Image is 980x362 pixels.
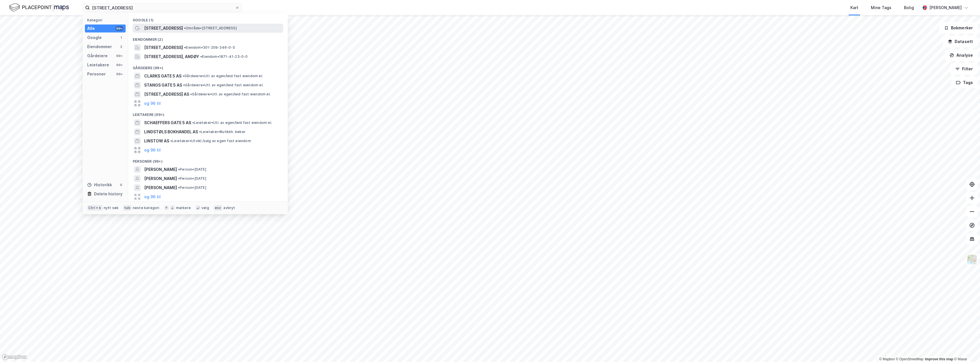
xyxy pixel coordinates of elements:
span: Område • [STREET_ADDRESS] [184,26,237,30]
button: Bokmerker [939,22,978,34]
div: Gårdeiere [87,52,108,59]
div: Bolig [904,4,914,11]
div: 99+ [115,63,123,67]
div: Personer (99+) [128,155,288,165]
a: Improve this map [925,357,953,361]
img: Z [967,254,977,265]
span: Eiendom • 1871-41-23-0-0 [200,54,248,59]
div: Eiendommer (2) [128,33,288,43]
div: avbryt [223,206,235,210]
button: Filter [950,63,978,75]
span: Gårdeiere • Utl. av egen/leid fast eiendom el. [190,92,271,97]
span: [STREET_ADDRESS] [144,44,183,51]
span: • [199,130,201,134]
a: OpenStreetMap [896,357,924,361]
span: • [178,176,180,181]
span: • [184,26,186,30]
div: Gårdeiere (99+) [128,61,288,71]
div: esc [214,205,222,211]
span: • [178,185,180,190]
span: • [183,83,185,87]
span: Person • [DATE] [178,176,206,181]
button: og 96 til [144,147,161,154]
span: • [178,167,180,171]
div: markere [176,206,191,210]
span: [STREET_ADDRESS] AS [144,91,189,98]
div: Leietakere (99+) [128,108,288,118]
div: 99+ [115,72,123,76]
span: [PERSON_NAME] [144,184,177,191]
span: Person • [DATE] [178,185,206,190]
span: Gårdeiere • Utl. av egen/leid fast eiendom el. [183,74,263,78]
span: LINDSTØLS BOKHANDEL AS [144,128,198,135]
div: tab [123,205,132,211]
a: Mapbox [879,357,895,361]
button: Datasett [943,36,978,47]
div: 2 [119,44,123,49]
div: nytt søk [104,206,119,210]
div: Google [87,34,102,41]
span: Leietaker • Utl. av egen/leid fast eiendom el. [192,120,272,125]
span: Gårdeiere • Utl. av egen/leid fast eiendom el. [183,83,264,87]
span: [STREET_ADDRESS] [144,25,183,32]
span: [STREET_ADDRESS], ANDØY [144,53,199,60]
span: Leietaker • Utvikl./salg av egen fast eiendom [170,139,251,143]
div: 99+ [115,26,123,31]
div: Eiendommer [87,43,112,50]
div: neste kategori [133,206,160,210]
span: Leietaker • Butikkh. bøker [199,130,246,134]
span: • [184,45,186,50]
img: logo.f888ab2527a4732fd821a326f86c7f29.svg [9,3,69,13]
div: Google (1) [128,13,288,24]
button: Analyse [945,50,978,61]
a: Mapbox homepage [2,354,27,360]
div: Ctrl + k [87,205,103,211]
div: 99+ [115,54,123,58]
span: Eiendom • 301-209-346-0-0 [184,45,235,50]
div: 0 [119,183,123,187]
div: Mine Tags [871,4,891,11]
span: • [170,139,172,143]
button: og 96 til [144,193,161,200]
button: og 96 til [144,100,161,107]
span: CLARKS GATE 5 AS [144,73,181,79]
div: Personer [87,71,106,77]
div: Kart [850,4,858,11]
span: SCHAEFFERS GATE 5 AS [144,119,191,126]
div: [PERSON_NAME] [929,4,962,11]
div: velg [201,206,209,210]
div: Historikk [87,181,112,188]
span: • [192,120,194,125]
span: • [200,54,202,59]
span: • [190,92,192,96]
span: [PERSON_NAME] [144,175,177,182]
input: Søk på adresse, matrikkel, gårdeiere, leietakere eller personer [90,3,235,12]
button: Tags [951,77,978,88]
div: Kategori [87,18,126,22]
iframe: Chat Widget [952,335,980,362]
div: 1 [119,35,123,40]
div: Leietakere [87,62,109,68]
div: Delete history [94,191,122,197]
span: STANGS GATE 5 AS [144,82,182,89]
span: Person • [DATE] [178,167,206,172]
span: LINSTOW AS [144,138,169,144]
div: Alle [87,25,95,32]
span: • [183,74,184,78]
span: [PERSON_NAME] [144,166,177,173]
